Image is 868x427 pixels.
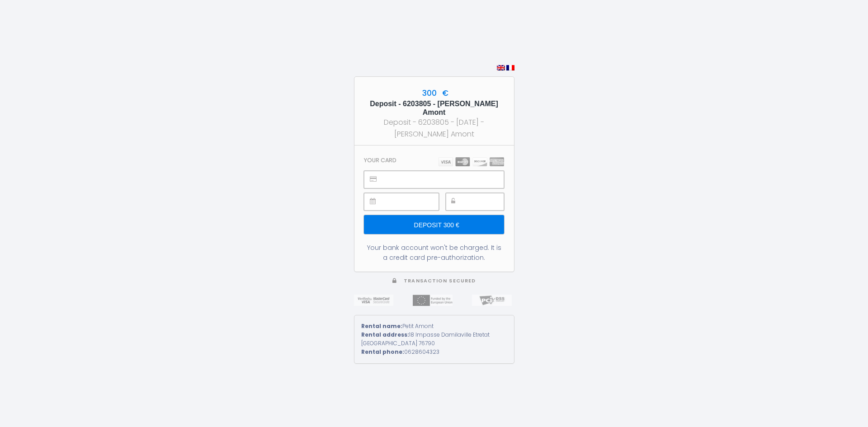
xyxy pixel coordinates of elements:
strong: Rental phone: [361,348,404,356]
iframe: Cadre sécurisé pour la saisie du numéro de carte [384,171,503,188]
strong: Rental name: [361,322,402,330]
iframe: Cadre sécurisé pour la saisie du code de sécurité CVC [466,193,504,210]
strong: Rental address: [361,331,409,338]
span: 300 € [420,88,448,99]
img: en.png [497,65,505,70]
div: Petit Amont [361,322,507,331]
div: 0628604323 [361,348,507,357]
input: Deposit 300 € [364,215,504,234]
div: 18 Impasse Damilaville Etretat [GEOGRAPHIC_DATA] 76790 [361,331,507,348]
img: fr.png [506,65,514,70]
iframe: Cadre sécurisé pour la saisie de la date d'expiration [384,193,438,210]
div: Deposit - 6203805 - [DATE] - [PERSON_NAME] Amont [363,117,506,139]
h3: Your card [364,157,396,164]
span: Transaction secured [404,277,476,284]
img: carts.png [439,157,504,166]
div: Your bank account won't be charged. It is a credit card pre-authorization. [364,243,504,263]
h5: Deposit - 6203805 - [PERSON_NAME] Amont [363,99,506,117]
